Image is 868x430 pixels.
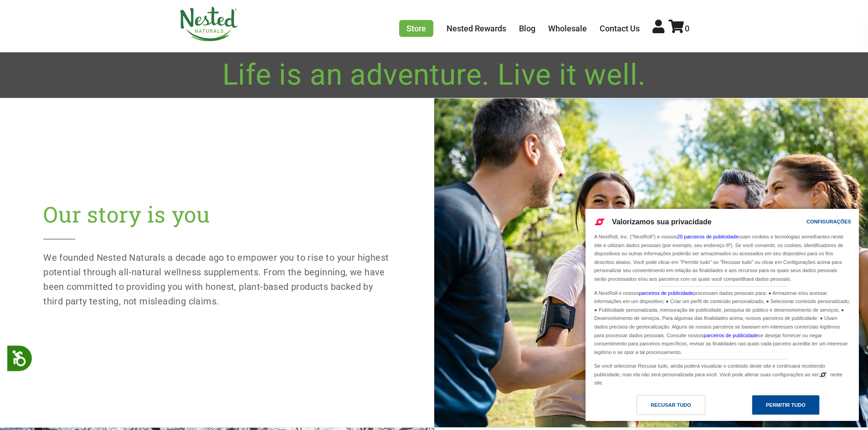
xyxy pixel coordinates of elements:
a: Recusar tudo [591,395,722,420]
div: Permitir Tudo [766,400,806,410]
h2: Our story is you [43,201,390,239]
div: A NextRoll, Inc. ("NextRoll") e nossos usam cookies e tecnologias semelhantes neste site e utiliz... [592,232,852,284]
div: Recusar tudo [651,400,691,410]
a: Blog [519,24,535,33]
a: 20 parceiros de publicidade [677,234,739,239]
div: Configurações [806,217,851,227]
span: The Nested Loyalty Program [28,7,118,20]
a: Nested Rewards [447,24,506,33]
p: We founded Nested Naturals a decade ago to empower you to rise to your highest potential through ... [43,250,390,309]
img: Nested Naturals [179,7,238,41]
a: 0 [668,24,689,33]
div: A NextRoll e nossos processam dados pessoais para: ● Armazenar e/ou acessar informações em um dis... [592,287,852,358]
a: parceiros de publicidade [639,290,693,296]
a: Store [399,20,433,37]
a: parceiros de publicidade [704,333,758,338]
a: Permitir Tudo [722,395,853,420]
span: 0 [685,24,689,33]
a: Wholesale [548,24,587,33]
div: Se você selecionar Recusar tudo, ainda poderá visualizar o conteúdo deste site e continuará receb... [592,359,852,388]
a: Contact Us [600,24,640,33]
span: Valorizamos sua privacidade [612,218,712,226]
a: Configurações [791,214,812,231]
